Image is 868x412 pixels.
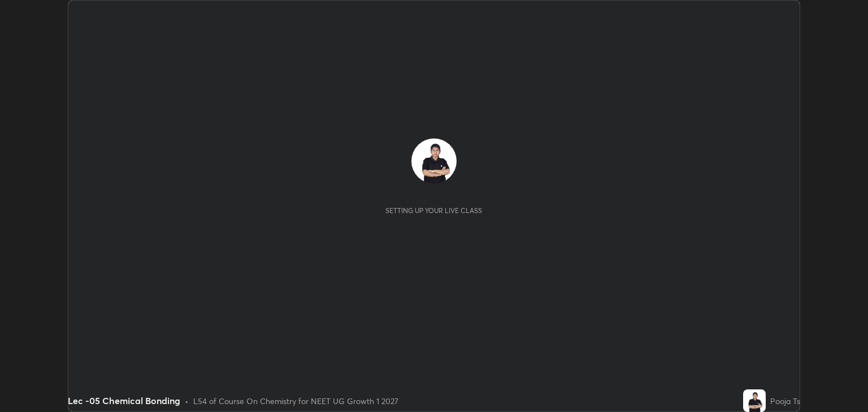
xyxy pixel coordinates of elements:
div: L54 of Course On Chemistry for NEET UG Growth 1 2027 [193,395,398,407]
img: 72d189469a4d4c36b4c638edf2063a7f.jpg [411,138,457,184]
div: Lec -05 Chemical Bonding [68,394,180,407]
img: 72d189469a4d4c36b4c638edf2063a7f.jpg [743,389,766,412]
div: Pooja Ts [770,395,800,407]
div: Setting up your live class [385,206,482,215]
div: • [185,395,189,407]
